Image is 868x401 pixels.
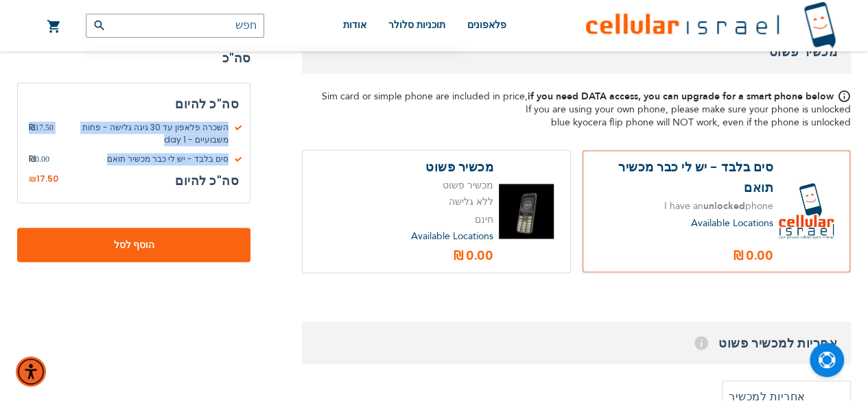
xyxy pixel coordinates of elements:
strong: סה"כ [17,48,250,69]
span: 0.00 [29,153,49,165]
h3: אחריות למכשיר פשוט [302,321,851,364]
div: תפריט נגישות [16,356,46,387]
span: Sim card or simple phone are included in price, If you are using your own phone, please make sure... [322,90,851,129]
img: לוגו סלולר ישראל [586,1,836,50]
span: ₪ [29,121,35,134]
span: 17.50 [29,121,54,146]
span: סים בלבד - יש לי כבר מכשיר תואם [49,153,239,165]
span: Help [694,336,708,350]
span: השכרה פלאפון עד 30 גיגה גלישה - פחות משבועיים - 1 day [54,121,239,146]
span: תוכניות סלולר [388,20,445,30]
span: מכשיר פשוט [769,45,838,59]
button: הוסף לסל [17,228,250,262]
strong: if you need DATA access, you can upgrade for a smart phone below [528,90,834,103]
h3: סה"כ להיום [175,171,239,191]
span: 17.50 [36,173,58,184]
h3: סה"כ להיום [29,94,239,114]
a: Available Locations [411,229,493,242]
input: חפש [86,14,264,38]
span: ₪ [29,153,35,165]
a: Available Locations [691,216,773,229]
span: פלאפונים [467,20,506,30]
span: הוסף לסל [62,238,205,252]
span: ₪ [29,173,36,186]
span: אודות [343,20,366,30]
